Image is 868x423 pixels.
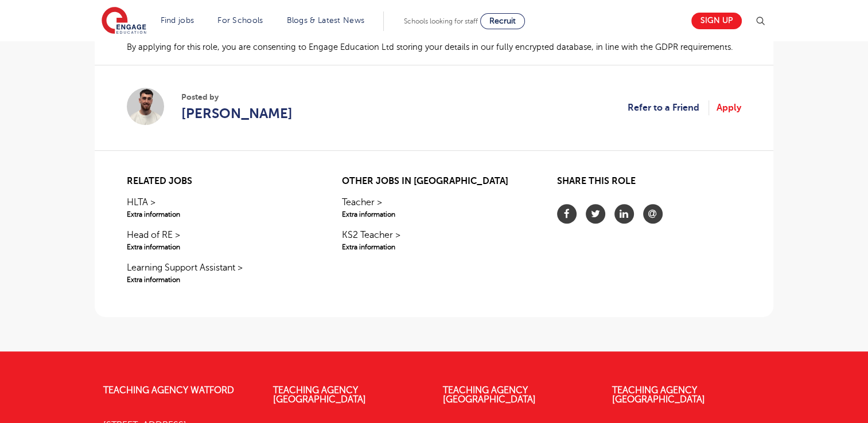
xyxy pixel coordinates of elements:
span: Extra information [342,209,526,220]
span: Extra information [127,209,311,220]
span: Extra information [127,242,311,252]
a: Teaching Agency [GEOGRAPHIC_DATA] [612,385,705,405]
span: Recruit [489,17,516,25]
a: Teaching Agency [GEOGRAPHIC_DATA] [273,385,366,405]
h2: Related jobs [127,176,311,187]
a: For Schools [217,16,263,25]
a: Find jobs [161,16,194,25]
a: Head of RE >Extra information [127,228,311,252]
a: Blogs & Latest News [287,16,365,25]
a: Teaching Agency [GEOGRAPHIC_DATA] [443,385,536,405]
a: Recruit [480,13,525,29]
span: Extra information [342,242,526,252]
h2: Other jobs in [GEOGRAPHIC_DATA] [342,176,526,187]
a: KS2 Teacher >Extra information [342,228,526,252]
span: By applying for this role, you are consenting to Engage Education Ltd storing your details in our... [127,42,733,52]
span: Posted by [181,91,293,103]
a: Teacher >Extra information [342,195,526,220]
h2: Share this role [557,176,741,193]
a: Refer to a Friend [628,100,709,115]
a: Apply [717,100,741,115]
a: [PERSON_NAME] [181,103,293,124]
a: HLTA >Extra information [127,195,311,220]
span: Schools looking for staff [404,17,478,25]
span: Extra information [127,275,311,285]
a: Teaching Agency Watford [103,385,234,395]
a: Learning Support Assistant >Extra information [127,261,311,285]
a: Sign up [691,13,742,29]
img: Engage Education [102,7,146,36]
